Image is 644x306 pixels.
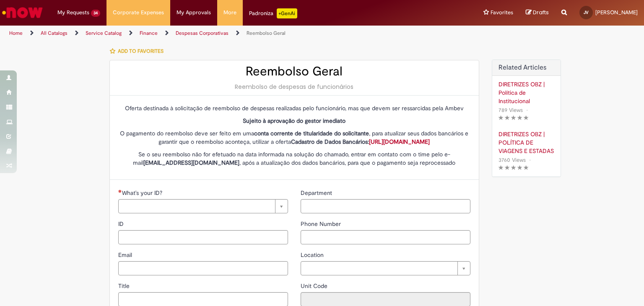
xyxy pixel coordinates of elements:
span: Add to favorites [118,48,164,54]
strong: [EMAIL_ADDRESS][DOMAIN_NAME] [143,159,239,166]
a: Home [9,30,23,36]
a: [URL][DOMAIN_NAME] [369,138,430,145]
span: My Requests [57,8,89,17]
span: Drafts [533,8,549,16]
span: Corporate Expenses [113,8,164,17]
a: DIRETRIZES OBZ | POLÍTICA DE VIAGENS E ESTADAS [499,130,554,155]
a: Despesas Corporativas [176,30,229,36]
span: Location [301,251,325,259]
span: 789 Views [499,106,523,114]
input: Department [301,199,470,213]
span: Title [118,282,131,290]
span: JV [584,10,589,15]
p: Se o seu reembolso não for efetuado na data informada na solução do chamado, entrar em contato co... [118,150,470,167]
span: ID [118,220,125,228]
span: Favorites [491,8,513,17]
strong: Sujeito à aprovação do gestor imediato [243,117,345,124]
a: All Catalogs [41,30,68,36]
span: Email [118,251,134,259]
span: 3760 Views [499,156,526,163]
label: Read only - Unit Code [301,282,329,290]
button: Add to favorites [109,42,168,60]
input: Phone Number [301,230,470,244]
a: Clear field Location [301,261,470,275]
span: My Approvals [177,8,211,17]
img: ServiceNow [1,4,44,21]
span: Required [118,189,122,193]
a: Reembolso Geral [247,30,286,36]
h3: Related Articles [499,64,554,72]
strong: Cadastro de Dados Bancários: [291,138,430,145]
ul: Page breadcrumbs [6,26,423,41]
div: Padroniza [249,8,297,18]
a: DIRETRIZES OBZ | Política de Institucional [499,80,554,105]
span: Required - What's your ID? [122,189,164,197]
input: ID [118,230,288,244]
input: Email [118,261,288,275]
span: Department [301,189,334,197]
p: +GenAi [277,8,297,18]
span: [PERSON_NAME] [595,9,638,16]
a: Finance [140,30,158,36]
span: 34 [91,10,100,17]
span: More [223,8,236,17]
span: Phone Number [301,220,343,228]
strong: conta corrente de titularidade do solicitante [254,130,369,137]
p: O pagamento do reembolso deve ser feito em uma , para atualizar seus dados bancários e garantir q... [118,129,470,146]
h2: Reembolso Geral [118,65,470,78]
p: Oferta destinada à solicitação de reembolso de despesas realizadas pelo funcionário, mas que deve... [118,104,470,112]
span: Read only - Unit Code [301,282,329,290]
div: Reembolso de despesas de funcionários [118,83,470,91]
span: • [525,104,530,116]
span: • [527,154,532,166]
a: Clear field What's your ID? [118,199,288,213]
a: Service Catalog [86,30,122,36]
a: Drafts [526,9,549,17]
